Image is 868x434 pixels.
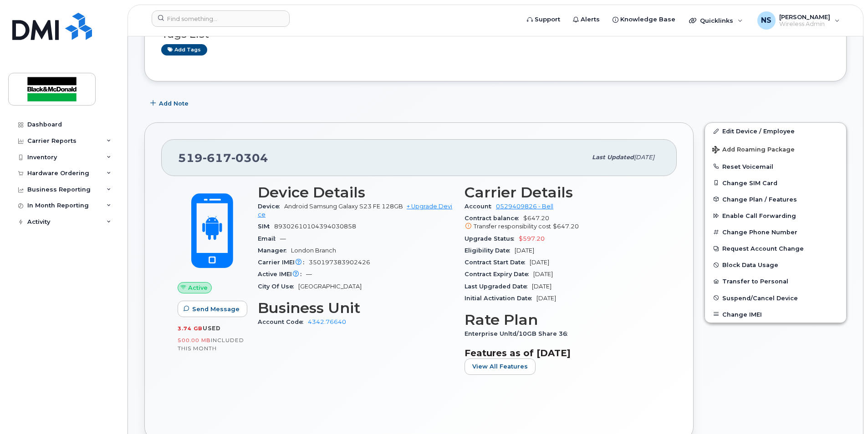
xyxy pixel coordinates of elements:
button: Transfer to Personal [705,273,846,289]
button: Change SIM Card [705,175,846,191]
button: Change Plan / Features [705,191,846,207]
span: Active [188,283,208,292]
span: Last updated [592,154,634,161]
span: 519 [178,151,268,165]
button: Change Phone Number [705,224,846,240]
input: Find something... [152,10,290,27]
a: Add tags [161,44,207,56]
span: [DATE] [515,247,534,254]
span: [GEOGRAPHIC_DATA] [298,283,362,290]
a: Knowledge Base [606,10,682,29]
span: Active IMEI [258,271,306,278]
span: [DATE] [634,154,654,161]
span: Last Upgraded Date [465,283,532,290]
span: Contract balance [465,215,523,222]
span: London Branch [291,247,336,254]
span: Initial Activation Date [465,295,536,302]
span: Contract Expiry Date [465,271,533,278]
span: Alerts [581,15,600,24]
span: Account Code [258,318,308,325]
span: Enable Call Forwarding [722,212,796,219]
span: Transfer responsibility cost [474,223,551,230]
span: — [280,235,286,242]
span: 500.00 MB [178,337,211,343]
h3: Features as of [DATE] [465,348,660,358]
span: 89302610104394030858 [274,223,356,230]
span: Change Plan / Features [722,196,797,202]
a: Support [521,10,567,29]
h3: Device Details [258,184,454,201]
span: SIM [258,223,274,230]
button: Add Note [144,95,196,111]
span: Support [535,15,560,24]
span: View All Features [472,362,528,371]
span: [PERSON_NAME] [779,13,830,20]
span: Account [465,203,496,210]
span: Carrier IMEI [258,259,309,266]
button: Change IMEI [705,306,846,323]
h3: Business Unit [258,300,454,316]
span: Suspend/Cancel Device [722,294,798,301]
button: Request Account Change [705,240,846,257]
button: Reset Voicemail [705,158,846,175]
span: 617 [203,151,231,165]
span: Wireless Admin [779,20,830,28]
span: Quicklinks [700,17,733,24]
button: Suspend/Cancel Device [705,290,846,306]
h3: Rate Plan [465,312,660,328]
button: Send Message [178,301,247,317]
span: Email [258,235,280,242]
span: Android Samsung Galaxy S23 FE 128GB [284,203,403,210]
span: $647.20 [465,215,660,231]
h3: Tags List [161,29,830,40]
a: Alerts [567,10,606,29]
div: Nikki Sarabacha [751,11,846,30]
span: [DATE] [530,259,549,266]
span: [DATE] [532,283,551,290]
span: Contract Start Date [465,259,530,266]
span: [DATE] [536,295,556,302]
span: $647.20 [553,223,579,230]
span: — [306,271,312,278]
span: City Of Use [258,283,298,290]
span: Send Message [192,305,240,313]
button: Enable Call Forwarding [705,207,846,224]
span: Device [258,203,284,210]
button: Add Roaming Package [705,140,846,158]
span: Manager [258,247,291,254]
span: included this month [178,337,244,352]
div: Quicklinks [683,11,749,30]
span: Add Note [159,99,189,108]
span: 3.74 GB [178,325,203,332]
span: Knowledge Base [620,15,675,24]
span: Add Roaming Package [712,146,795,155]
a: Edit Device / Employee [705,123,846,139]
span: Enterprise Unltd/10GB Share 36 [465,330,572,337]
span: used [203,325,221,332]
span: Eligibility Date [465,247,515,254]
a: 0529409826 - Bell [496,203,553,210]
span: Upgrade Status [465,235,519,242]
a: 4342.76640 [308,318,346,325]
h3: Carrier Details [465,184,660,201]
span: NS [761,15,771,26]
button: View All Features [465,358,536,375]
button: Block Data Usage [705,257,846,273]
span: 350197383902426 [309,259,370,266]
span: 0304 [231,151,268,165]
span: $597.20 [519,235,545,242]
span: [DATE] [533,271,553,278]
